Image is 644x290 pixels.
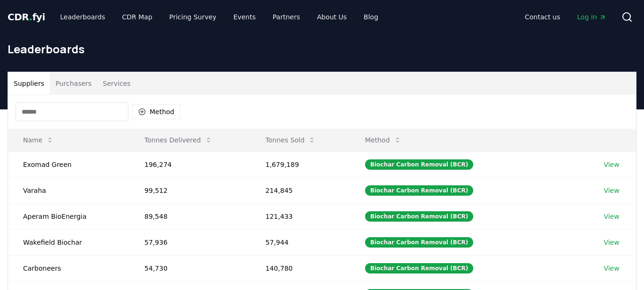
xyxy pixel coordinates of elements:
[250,177,350,203] td: 214,845
[129,229,250,255] td: 57,936
[29,11,32,23] span: .
[226,8,263,25] a: Events
[604,186,619,195] a: View
[8,72,50,95] button: Suppliers
[365,263,473,273] div: Biochar Carbon Removal (BCR)
[250,229,350,255] td: 57,944
[50,72,97,95] button: Purchasers
[129,203,250,229] td: 89,548
[97,72,136,95] button: Services
[265,8,308,25] a: Partners
[365,159,473,170] div: Biochar Carbon Removal (BCR)
[8,255,129,281] td: Carboneers
[250,151,350,177] td: 1,679,189
[310,8,354,25] a: About Us
[517,8,568,25] a: Contact us
[358,131,409,149] button: Method
[604,264,619,273] a: View
[517,8,614,25] nav: Main
[250,203,350,229] td: 121,433
[8,177,129,203] td: Varaha
[570,8,614,25] a: Log in
[365,237,473,248] div: Biochar Carbon Removal (BCR)
[258,131,323,149] button: Tonnes Sold
[162,8,224,25] a: Pricing Survey
[577,12,606,22] span: Log in
[53,8,386,25] nav: Main
[365,211,473,222] div: Biochar Carbon Removal (BCR)
[8,10,45,24] a: CDR.fyi
[365,185,473,196] div: Biochar Carbon Removal (BCR)
[129,177,250,203] td: 99,512
[115,8,160,25] a: CDR Map
[132,104,181,119] button: Method
[137,131,220,149] button: Tonnes Delivered
[8,203,129,229] td: Aperam BioEnergia
[604,212,619,221] a: View
[604,160,619,169] a: View
[8,11,45,23] span: CDR fyi
[129,255,250,281] td: 54,730
[53,8,113,25] a: Leaderboards
[16,131,61,149] button: Name
[8,41,636,57] h1: Leaderboards
[604,238,619,247] a: View
[8,229,129,255] td: Wakefield Biochar
[8,151,129,177] td: Exomad Green
[250,255,350,281] td: 140,780
[356,8,386,25] a: Blog
[129,151,250,177] td: 196,274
